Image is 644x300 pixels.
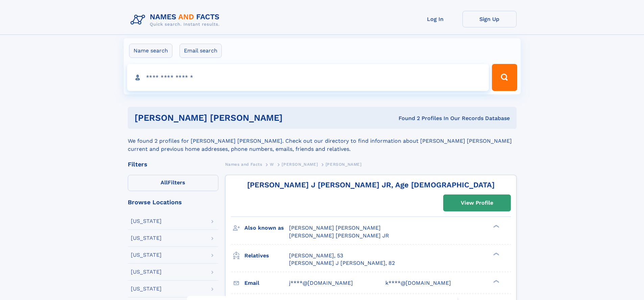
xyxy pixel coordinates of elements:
div: ❯ [492,252,500,256]
label: Email search [180,44,222,58]
div: We found 2 profiles for [PERSON_NAME] [PERSON_NAME]. Check out our directory to find information ... [128,129,517,153]
span: [PERSON_NAME] [282,162,318,167]
a: [PERSON_NAME] J [PERSON_NAME], 82 [289,259,395,267]
a: [PERSON_NAME] J [PERSON_NAME] JR, Age [DEMOGRAPHIC_DATA] [247,181,495,189]
a: Sign Up [462,11,517,27]
a: Names and Facts [225,160,262,168]
h3: Relatives [244,250,289,261]
div: Found 2 Profiles In Our Records Database [340,115,510,122]
div: Browse Locations [128,199,218,205]
div: [US_STATE] [131,252,162,258]
a: Log In [408,11,462,27]
span: [PERSON_NAME] [326,162,362,167]
h3: Also known as [244,222,289,234]
div: [US_STATE] [131,269,162,275]
div: ❯ [492,279,500,283]
button: Search Button [492,64,517,91]
a: View Profile [444,195,510,211]
div: ❯ [492,224,500,229]
span: [PERSON_NAME] [PERSON_NAME] JR [289,232,389,239]
div: Filters [128,161,218,167]
input: search input [127,64,489,91]
label: Name search [129,44,172,58]
span: [PERSON_NAME] [PERSON_NAME] [289,225,381,231]
span: All [161,179,168,186]
div: View Profile [461,195,493,211]
img: Logo Names and Facts [128,11,225,29]
a: [PERSON_NAME] [282,160,318,168]
a: [PERSON_NAME], 53 [289,252,343,259]
div: [US_STATE] [131,235,162,241]
div: [US_STATE] [131,286,162,292]
a: W [270,160,274,168]
div: [US_STATE] [131,218,162,224]
h3: Email [244,277,289,289]
h1: [PERSON_NAME] [PERSON_NAME] [135,114,341,122]
label: Filters [128,175,218,191]
span: W [270,162,274,167]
